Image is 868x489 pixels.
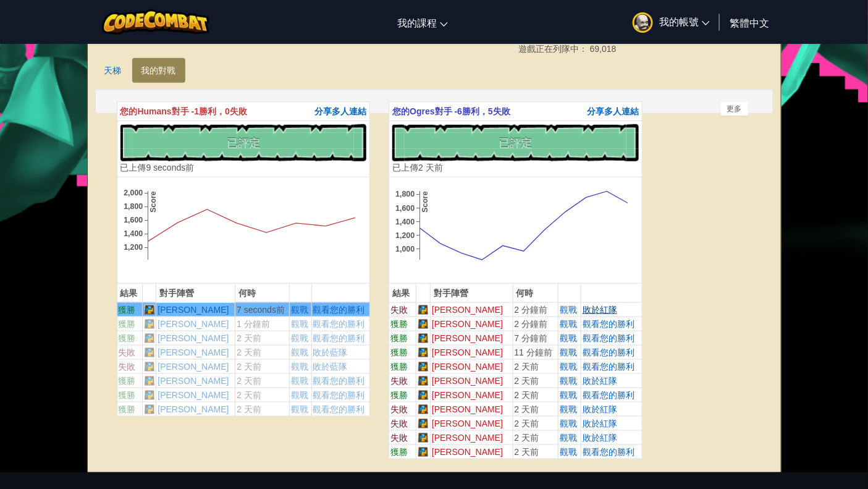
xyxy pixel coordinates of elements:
[390,433,408,443] span: 失敗
[583,347,634,357] span: 觀看您的勝利
[583,376,600,386] span: 敗於
[560,305,577,315] a: 觀戰
[235,302,290,317] td: 7 seconds前
[435,106,458,116] span: 對手 -
[396,232,415,240] text: 1,200
[391,6,454,39] a: 我的課程
[291,305,308,315] a: 觀戰
[389,102,643,121] th: Ogres 6 5
[583,404,600,414] span: 敗於
[313,390,365,400] a: 觀看您的勝利
[156,283,235,302] th: 對手陣營
[392,106,410,116] span: 您的
[102,9,210,35] a: CodeCombat logo
[583,376,617,386] a: 敗於紅隊
[199,106,225,116] span: 勝利，
[560,404,577,414] a: 觀戰
[95,58,131,83] a: 天梯
[156,388,235,402] td: [PERSON_NAME]
[583,319,634,329] a: 觀看您的勝利
[119,333,136,343] span: 獲勝
[583,419,600,428] span: 敗於
[431,402,513,416] td: [PERSON_NAME]
[390,390,408,400] span: 獲勝
[560,333,577,343] a: 觀戰
[314,106,366,116] span: 分享多人連結
[291,319,308,329] a: 觀戰
[560,376,577,386] a: 觀戰
[313,376,365,386] a: 觀看您的勝利
[583,305,617,315] a: 敗於紅隊
[513,373,558,388] td: 2 天前
[583,390,634,400] span: 觀看您的勝利
[119,347,136,357] span: 失敗
[431,302,513,317] td: [PERSON_NAME]
[513,283,558,302] th: 何時
[392,163,418,172] span: 已上傳
[156,359,235,373] td: [PERSON_NAME]
[291,404,308,414] span: 觀戰
[313,333,365,343] a: 觀看您的勝利
[235,283,290,302] th: 何時
[560,347,577,357] a: 觀戰
[313,347,348,357] a: 敗於藍隊
[291,333,308,343] span: 觀戰
[583,305,600,315] span: 敗於
[431,283,513,302] th: 對手陣營
[117,102,370,121] th: Humans 1 0
[583,433,600,443] span: 敗於
[172,106,195,116] span: 對手 -
[235,373,290,388] td: 2 天前
[156,373,235,388] td: [PERSON_NAME]
[390,362,408,372] span: 獲勝
[119,390,136,400] span: 獲勝
[390,419,408,428] span: 失敗
[583,362,634,372] span: 觀看您的勝利
[396,204,415,213] text: 1,600
[313,305,365,315] a: 觀看您的勝利
[291,347,308,357] a: 觀戰
[389,283,416,302] th: 結果
[235,345,290,359] td: 2 天前
[119,319,136,329] span: 獲勝
[390,376,408,386] span: 失敗
[390,404,408,414] span: 失敗
[397,16,437,29] span: 我的課程
[392,161,443,174] div: 2 天前
[313,362,348,372] a: 敗於藍隊
[583,447,634,457] span: 觀看您的勝利
[390,319,408,329] span: 獲勝
[291,362,308,372] span: 觀戰
[513,345,558,359] td: 11 分鐘前
[560,390,577,400] a: 觀戰
[513,302,558,317] td: 2 分鐘前
[587,106,639,116] span: 分享多人連結
[291,390,308,400] span: 觀戰
[390,305,408,315] span: 失敗
[513,402,558,416] td: 2 天前
[659,15,710,28] span: 我的帳號
[235,402,290,416] td: 2 天前
[493,106,510,116] span: 失敗
[313,319,365,329] span: 觀看您的勝利
[431,444,513,459] td: [PERSON_NAME]
[583,419,617,428] a: 敗於紅隊
[124,216,143,225] text: 1,600
[119,376,136,386] span: 獲勝
[583,333,634,343] span: 觀看您的勝利
[156,317,235,331] td: [PERSON_NAME]
[431,430,513,444] td: [PERSON_NAME]
[560,433,577,443] a: 觀戰
[156,345,235,359] td: [PERSON_NAME]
